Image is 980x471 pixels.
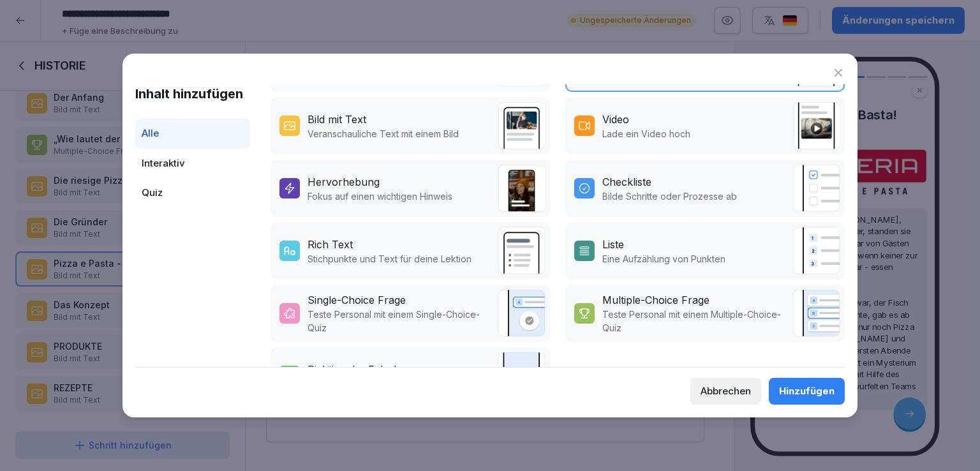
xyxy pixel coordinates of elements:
button: Hinzufügen [769,378,845,405]
img: text_image.png [498,102,545,149]
div: Hervorhebung [308,174,380,190]
div: Single-Choice Frage [308,292,406,308]
img: true_false.svg [498,352,545,400]
img: list.svg [792,227,840,274]
div: Abbrechen [701,384,751,398]
img: single_choice_quiz.svg [498,290,545,337]
p: Stichpunkte und Text für deine Lektion [308,252,471,265]
div: Alle [135,119,250,149]
p: Teste Personal mit einem Single-Choice-Quiz [308,308,491,334]
p: Veranschauliche Text mit einem Bild [308,127,459,140]
img: video.png [792,102,840,149]
button: Abbrechen [690,378,761,405]
p: Bilde Schritte oder Prozesse ab [602,190,737,203]
div: Multiple-Choice Frage [602,292,709,308]
div: Video [602,112,629,127]
img: checklist.svg [792,165,840,212]
img: quiz.svg [792,290,840,337]
div: Rich Text [308,237,353,252]
p: Teste Personal mit einem Multiple-Choice-Quiz [602,308,786,334]
div: Quiz [135,178,250,208]
div: Liste [602,237,624,252]
p: Fokus auf einen wichtigen Hinweis [308,190,452,203]
h1: Inhalt hinzufügen [135,84,250,103]
img: richtext.svg [498,227,545,274]
img: callout.png [498,165,545,212]
p: Eine Aufzählung von Punkten [602,252,725,265]
p: Lade ein Video hoch [602,127,690,140]
div: Richtig oder Falsch [308,362,400,377]
div: Checkliste [602,174,651,190]
div: Interaktiv [135,149,250,179]
div: Bild mit Text [308,112,366,127]
div: Hinzufügen [779,384,835,398]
